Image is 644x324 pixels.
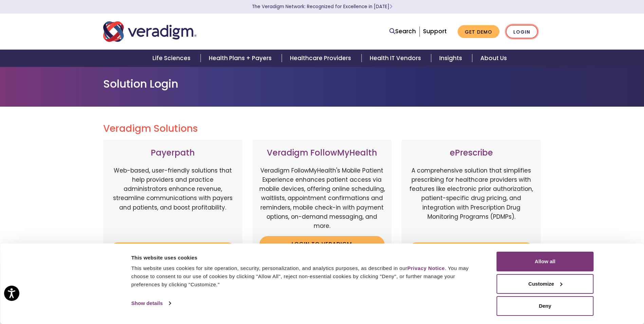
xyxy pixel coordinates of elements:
[259,236,385,258] a: Login to Veradigm FollowMyHealth
[408,148,534,158] h3: ePrescribe
[497,252,594,271] button: Allow all
[497,274,594,294] button: Customize
[282,50,361,67] a: Healthcare Providers
[362,50,431,67] a: Health IT Vendors
[110,148,236,158] h3: Payerpath
[103,123,541,134] h2: Veradigm Solutions
[389,27,416,36] a: Search
[431,50,472,67] a: Insights
[472,50,515,67] a: About Us
[110,242,236,258] a: Login to Payerpath
[458,25,499,38] a: Get Demo
[103,77,541,90] h1: Solution Login
[259,166,385,231] p: Veradigm FollowMyHealth's Mobile Patient Experience enhances patient access via mobile devices, o...
[506,25,538,39] a: Login
[252,3,392,10] a: The Veradigm Network: Recognized for Excellence in [DATE]Learn More
[131,254,481,262] div: This website uses cookies
[110,166,236,237] p: Web-based, user-friendly solutions that help providers and practice administrators enhance revenu...
[407,265,445,271] a: Privacy Notice
[144,50,201,67] a: Life Sciences
[131,264,481,289] div: This website uses cookies for site operation, security, personalization, and analytics purposes, ...
[423,27,447,35] a: Support
[131,298,171,308] a: Show details
[408,166,534,237] p: A comprehensive solution that simplifies prescribing for healthcare providers with features like ...
[497,296,594,316] button: Deny
[408,242,534,258] a: Login to ePrescribe
[201,50,282,67] a: Health Plans + Payers
[103,20,197,43] img: Veradigm logo
[389,3,392,10] span: Learn More
[259,148,385,158] h3: Veradigm FollowMyHealth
